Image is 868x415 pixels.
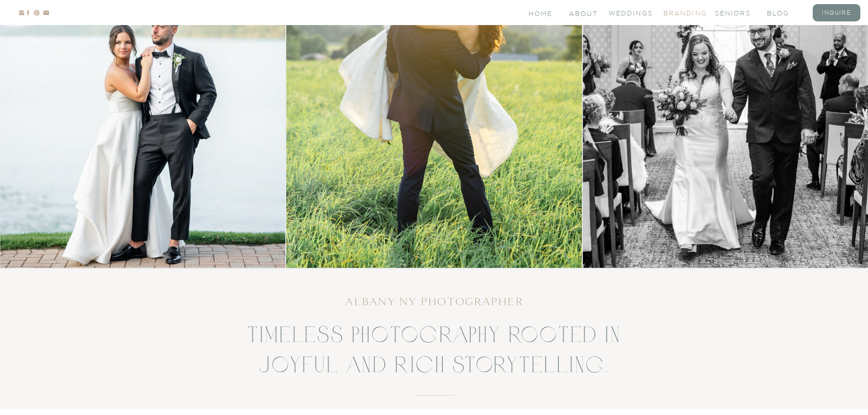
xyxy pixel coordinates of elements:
a: seniors [715,9,751,16]
a: blog [767,9,803,16]
a: Weddings [608,9,645,16]
a: inquire [818,9,855,16]
a: Home [529,9,554,17]
h1: Albany ny Photographer [264,295,604,313]
a: branding [663,9,700,16]
h2: Timeless photography rooted in joyful and rich storytelling. [225,319,644,369]
a: About [569,9,596,17]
